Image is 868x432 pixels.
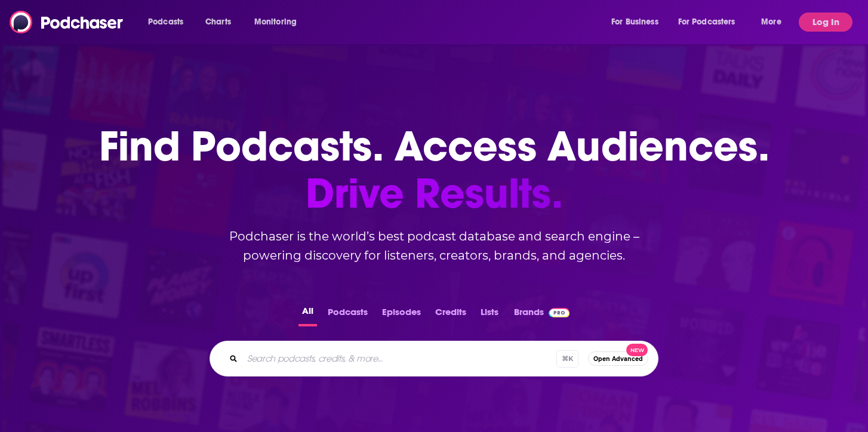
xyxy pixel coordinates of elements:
span: Open Advanced [593,356,643,362]
img: Podchaser - Follow, Share and Rate Podcasts [10,11,124,33]
img: Podchaser Pro [549,308,570,317]
button: All [298,303,317,326]
button: Podcasts [324,303,371,326]
button: Log In [799,13,852,32]
button: open menu [246,13,312,32]
a: Charts [198,13,238,32]
span: ⌘ K [556,350,578,368]
span: More [761,14,781,30]
a: BrandsPodchaser Pro [514,303,570,326]
h1: Find Podcasts. Access Audiences. [99,123,769,217]
button: Open AdvancedNew [588,351,648,366]
button: Credits [432,303,470,326]
span: For Podcasters [678,14,735,30]
span: New [626,344,648,356]
span: For Business [611,14,658,30]
button: open menu [603,13,673,32]
button: open menu [670,13,753,32]
h2: Podchaser is the world’s best podcast database and search engine – powering discovery for listene... [195,227,673,265]
button: open menu [140,13,199,32]
span: Charts [205,14,231,30]
button: Episodes [378,303,424,326]
div: Search podcasts, credits, & more... [210,341,658,377]
input: Search podcasts, credits, & more... [242,349,556,368]
button: Lists [477,303,502,326]
span: Monitoring [254,14,297,30]
span: Podcasts [148,14,183,30]
button: open menu [753,13,796,32]
span: Drive Results. [99,170,769,217]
